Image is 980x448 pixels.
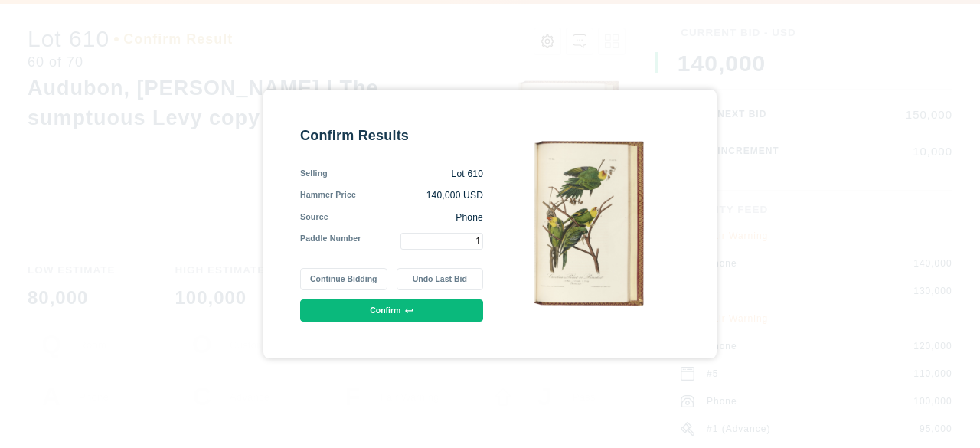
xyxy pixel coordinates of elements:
div: Source [300,211,328,224]
button: Undo Last Bid [397,268,483,290]
div: Confirm Results [300,126,483,145]
div: Hammer Price [300,189,356,202]
div: 140,000 USD [356,189,483,202]
div: Paddle Number [300,233,361,250]
div: Lot 610 [328,168,483,181]
button: Confirm [300,299,483,322]
div: Selling [300,168,328,181]
div: Phone [328,211,483,224]
button: Continue Bidding [300,268,387,290]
